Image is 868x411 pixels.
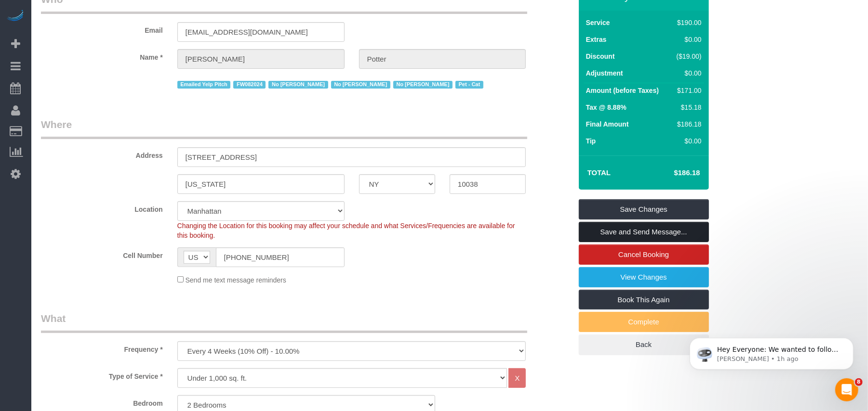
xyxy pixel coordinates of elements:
[645,169,700,177] h4: $186.18
[673,35,702,44] div: $0.00
[586,136,596,146] label: Tip
[41,117,527,139] legend: Where
[586,18,610,27] label: Service
[34,22,170,35] label: Email
[835,378,858,401] iframe: Intercom live chat
[586,35,607,44] label: Extras
[586,51,615,61] label: Discount
[34,147,170,160] label: Address
[6,10,25,23] img: Automaid Logo
[579,222,709,242] a: Save and Send Message...
[855,378,863,386] span: 8
[177,222,515,239] span: Changing the Location for this booking may affect your schedule and what Services/Frequencies are...
[586,68,623,78] label: Adjustment
[673,86,702,95] div: $171.00
[177,49,345,69] input: First Name
[331,81,390,89] span: No [PERSON_NAME]
[579,199,709,219] a: Save Changes
[586,86,659,95] label: Amount (before Taxes)
[450,174,526,194] input: Zip Code
[673,51,702,61] div: ($19.00)
[673,18,702,27] div: $190.00
[216,247,345,267] input: Cell Number
[673,68,702,78] div: $0.00
[177,174,345,194] input: City
[588,168,611,177] strong: Total
[34,201,170,214] label: Location
[586,103,627,112] label: Tax @ 8.88%
[579,290,709,310] a: Book This Again
[586,119,629,129] label: Final Amount
[41,311,527,333] legend: What
[34,368,170,381] label: Type of Service *
[268,81,328,89] span: No [PERSON_NAME]
[673,119,702,129] div: $186.18
[34,247,170,260] label: Cell Number
[177,81,231,89] span: Emailed Yelp Pitch
[673,103,702,112] div: $15.18
[359,49,526,69] input: Last Name
[233,81,266,89] span: FW082024
[393,81,453,89] span: No [PERSON_NAME]
[34,49,170,62] label: Name *
[579,334,709,355] a: Back
[455,81,483,89] span: Pet - Cat
[673,136,702,146] div: $0.00
[34,395,170,408] label: Bedroom
[186,276,286,284] span: Send me text message reminders
[675,318,868,385] iframe: Intercom notifications message
[579,244,709,265] a: Cancel Booking
[42,28,165,131] span: Hey Everyone: We wanted to follow up and let you know we have been closely monitoring the account...
[34,341,170,354] label: Frequency *
[579,267,709,287] a: View Changes
[177,22,345,42] input: Email
[42,37,166,46] p: Message from Ellie, sent 1h ago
